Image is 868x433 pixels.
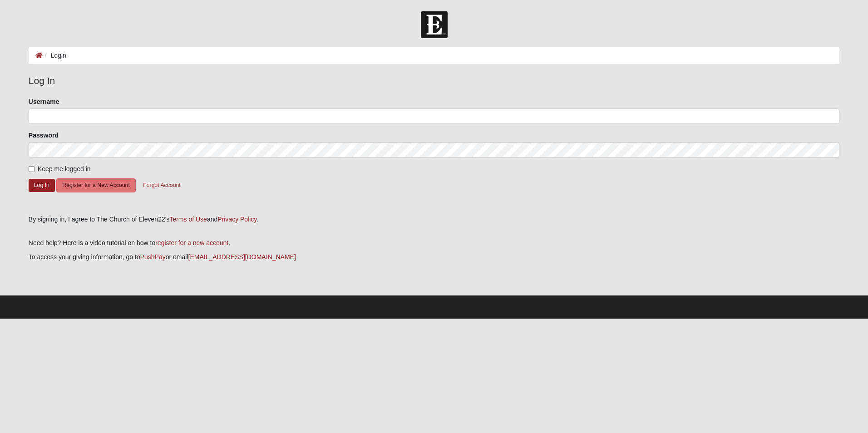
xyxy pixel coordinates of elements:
legend: Log In [29,74,839,88]
input: Keep me logged in [29,166,35,172]
button: Forgot Account [137,178,186,192]
li: Login [43,51,66,60]
a: register for a new account [155,239,228,246]
span: Keep me logged in [38,165,91,172]
a: Privacy Policy [217,216,256,223]
label: Password [29,131,59,140]
a: PushPay [140,253,166,261]
img: Church of Eleven22 Logo [421,11,448,38]
p: Need help? Here is a video tutorial on how to . [29,238,839,248]
a: [EMAIL_ADDRESS][DOMAIN_NAME] [188,253,296,261]
button: Log In [29,179,55,192]
a: Terms of Use [169,216,207,223]
label: Username [29,97,59,106]
button: Register for a New Account [56,178,135,192]
div: By signing in, I agree to The Church of Eleven22's and . [29,215,839,224]
p: To access your giving information, go to or email [29,252,839,262]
